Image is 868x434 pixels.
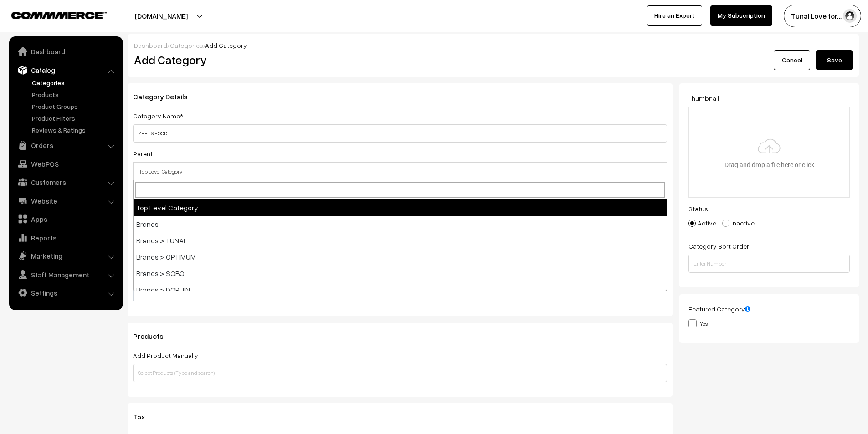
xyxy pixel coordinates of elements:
[843,9,857,23] img: user
[774,50,810,70] a: Cancel
[133,162,667,180] span: Top Level Category
[134,53,669,67] h2: Add Category
[30,102,120,111] a: Product Groups
[30,125,120,135] a: Reviews & Ratings
[11,156,120,172] a: WebPOS
[133,412,156,421] span: Tax
[133,124,667,143] input: Category Name
[134,232,667,249] li: Brands > TUNAI
[134,41,167,49] a: Dashboard
[133,111,183,121] label: Category Name*
[30,90,120,99] a: Products
[11,193,120,209] a: Website
[11,12,107,19] img: COMMMERCE
[133,351,198,360] label: Add Product Manually
[688,255,850,273] input: Enter Number
[11,230,120,246] a: Reports
[170,41,203,49] a: Categories
[784,5,861,27] button: Tunai Love for…
[134,249,667,265] li: Brands > OPTIMUM
[11,211,120,227] a: Apps
[710,5,772,26] a: My Subscription
[647,5,702,26] a: Hire an Expert
[688,304,750,314] label: Featured Category
[134,265,667,281] li: Brands > SOBO
[103,5,220,27] button: [DOMAIN_NAME]
[688,241,749,251] label: Category Sort Order
[722,218,755,228] label: Inactive
[816,50,853,70] button: Save
[11,43,120,60] a: Dashboard
[133,364,667,382] input: Select Products (Type and search)
[133,149,153,158] label: Parent
[688,93,719,103] label: Thumbnail
[688,318,708,328] label: Yes
[688,218,716,228] label: Active
[133,92,199,101] span: Category Details
[133,332,175,341] span: Products
[134,281,667,298] li: Brands > DOPHIN
[11,248,120,264] a: Marketing
[134,163,667,179] span: Top Level Category
[134,199,667,216] li: Top Level Category
[205,41,247,49] span: Add Category
[134,216,667,232] li: Brands
[688,204,708,214] label: Status
[30,78,120,87] a: Categories
[11,137,120,153] a: Orders
[11,9,91,20] a: COMMMERCE
[11,62,120,78] a: Catalog
[30,113,120,123] a: Product Filters
[134,41,853,50] div: / /
[11,285,120,301] a: Settings
[11,266,120,283] a: Staff Management
[11,174,120,190] a: Customers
